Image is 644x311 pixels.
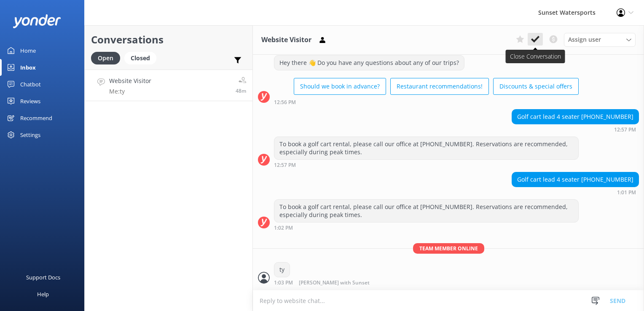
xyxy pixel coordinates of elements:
[236,87,246,94] span: Oct 08 2025 12:03pm (UTC -05:00) America/Cancun
[274,200,578,222] div: To book a golf cart rental, please call our office at [PHONE_NUMBER]. Reservations are recommende...
[274,162,579,168] div: Oct 08 2025 11:57am (UTC -05:00) America/Cancun
[37,286,49,303] div: Help
[109,76,151,86] h4: Website Visitor
[91,52,120,64] div: Open
[274,163,296,168] strong: 12:57 PM
[20,110,52,126] div: Recommend
[299,280,370,286] span: [PERSON_NAME] with Sunset
[20,42,36,59] div: Home
[20,59,36,76] div: Inbox
[274,56,464,70] div: Hey there 👋 Do you have any questions about any of our trips?
[274,280,293,286] strong: 1:03 PM
[493,78,579,95] button: Discounts & special offers
[568,35,601,44] span: Assign user
[124,52,156,64] div: Closed
[294,78,386,95] button: Should we book in advance?
[261,35,311,46] h3: Website Visitor
[20,76,41,93] div: Chatbot
[85,70,252,101] a: Website VisitorMe:ty48m
[91,32,246,48] h2: Conversations
[274,100,296,105] strong: 12:56 PM
[512,189,639,195] div: Oct 08 2025 12:01pm (UTC -05:00) America/Cancun
[617,190,636,195] strong: 1:01 PM
[512,126,639,132] div: Oct 08 2025 11:57am (UTC -05:00) America/Cancun
[274,279,397,286] div: Oct 08 2025 12:03pm (UTC -05:00) America/Cancun
[274,225,293,231] strong: 1:02 PM
[512,110,639,124] div: Golf cart lead 4 seater [PHONE_NUMBER]
[20,93,40,110] div: Reviews
[91,53,124,62] a: Open
[26,269,60,286] div: Support Docs
[390,78,489,95] button: Restaurant recommendations!
[564,33,636,46] div: Assign User
[20,126,40,143] div: Settings
[512,172,639,187] div: Golf cart lead 4 seater [PHONE_NUMBER]
[274,225,579,231] div: Oct 08 2025 12:02pm (UTC -05:00) America/Cancun
[413,243,484,254] span: Team member online
[274,263,290,277] div: ty
[13,14,61,28] img: yonder-white-logo.png
[614,127,636,132] strong: 12:57 PM
[274,99,579,105] div: Oct 08 2025 11:56am (UTC -05:00) America/Cancun
[124,53,161,62] a: Closed
[274,137,578,159] div: To book a golf cart rental, please call our office at [PHONE_NUMBER]. Reservations are recommende...
[109,88,151,95] p: Me: ty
